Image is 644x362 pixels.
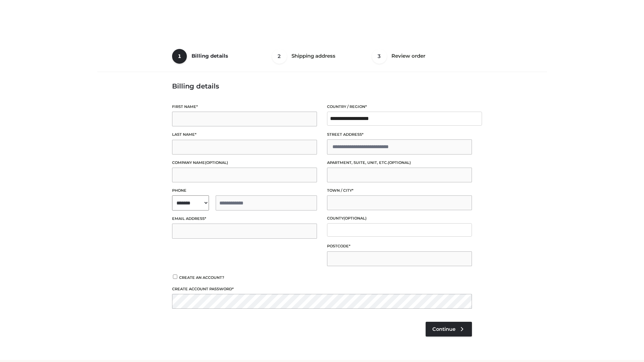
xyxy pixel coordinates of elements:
input: Create an account? [172,275,178,279]
label: Email address [172,216,317,222]
span: (optional) [388,160,411,165]
span: Billing details [192,53,228,59]
span: 1 [172,49,187,64]
label: Company name [172,160,317,166]
label: Apartment, suite, unit, etc. [327,160,472,166]
span: Shipping address [291,53,335,59]
span: (optional) [343,216,367,221]
a: Continue [426,322,472,337]
label: Postcode [327,243,472,249]
label: Create account password [172,286,472,292]
label: Street address [327,131,472,138]
span: 3 [372,49,387,64]
label: Country / Region [327,104,472,110]
span: 2 [272,49,287,64]
span: Continue [432,326,455,332]
label: County [327,215,472,222]
label: Phone [172,187,317,194]
span: Create an account? [179,275,224,280]
label: Town / City [327,187,472,194]
label: Last name [172,131,317,138]
span: Review order [391,53,425,59]
span: (optional) [205,160,228,165]
h3: Billing details [172,82,472,90]
label: First name [172,104,317,110]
